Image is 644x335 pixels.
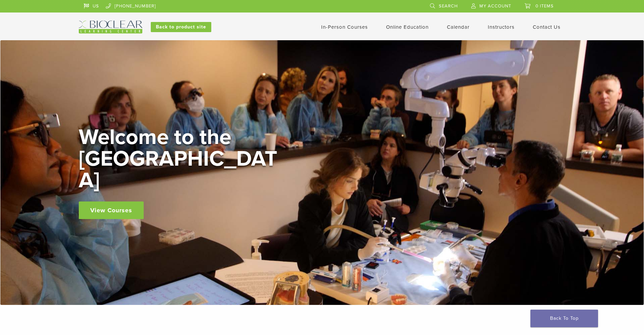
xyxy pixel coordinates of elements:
a: Contact Us [533,24,560,30]
span: 0 items [535,3,554,9]
a: Calendar [447,24,470,30]
a: Instructors [488,24,515,30]
span: My Account [479,3,511,9]
span: Search [439,3,458,9]
a: Back To Top [530,310,598,327]
h2: Welcome to the [GEOGRAPHIC_DATA] [79,126,282,191]
a: Online Education [386,24,429,30]
a: View Courses [79,201,144,219]
a: Back to product site [151,22,211,32]
a: In-Person Courses [321,24,368,30]
img: Bioclear [79,21,142,33]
